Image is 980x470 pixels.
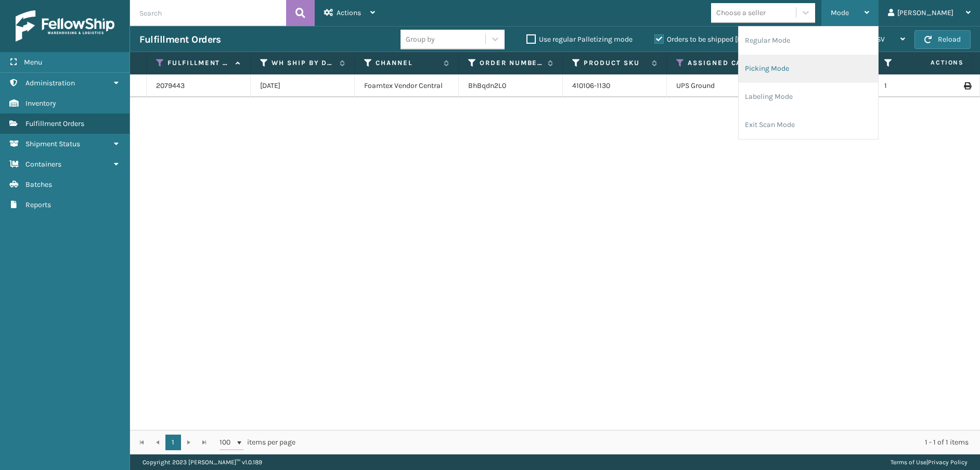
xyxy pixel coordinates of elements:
span: Containers [25,160,61,169]
a: Privacy Policy [928,459,968,466]
label: Orders to be shipped [DATE] [654,35,755,44]
span: Fulfillment Orders [25,119,84,128]
span: Menu [24,58,42,67]
h3: Fulfillment Orders [139,33,221,46]
li: Labeling Mode [739,83,878,111]
img: logo [16,10,114,42]
span: Inventory [25,99,56,108]
i: Print Label [964,82,970,90]
a: Terms of Use [891,459,926,466]
label: Channel [376,58,439,68]
p: Copyright 2023 [PERSON_NAME]™ v 1.0.189 [143,454,262,470]
td: Foamtex Vendor Central [355,74,459,97]
td: UPS Ground [667,74,771,97]
li: Exit Scan Mode [739,111,878,139]
label: Order Number [480,58,543,68]
span: Actions [337,8,361,17]
button: Reload [914,30,971,49]
label: Assigned Carrier Service [688,58,751,68]
span: Administration [25,79,75,87]
span: 100 [220,437,235,448]
span: Batches [25,180,52,189]
span: Actions [898,54,970,71]
a: 410106-1130 [572,81,610,90]
li: Picking Mode [739,55,878,83]
label: Use regular Palletizing mode [526,35,633,44]
a: 2079443 [156,81,185,91]
label: WH Ship By Date [272,58,334,68]
span: Mode [831,8,849,17]
div: Choose a seller [716,7,766,18]
span: items per page [220,435,295,450]
a: 1 [165,435,181,450]
div: Group by [406,34,435,45]
span: Shipment Status [25,139,80,148]
td: [DATE] [251,74,355,97]
label: Product SKU [584,58,647,68]
div: 1 - 1 of 1 items [310,437,969,448]
span: Reports [25,200,51,209]
label: Fulfillment Order Id [167,58,230,68]
div: | [891,454,968,470]
li: Regular Mode [739,27,878,55]
td: BhBqdn2L0 [459,74,563,97]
